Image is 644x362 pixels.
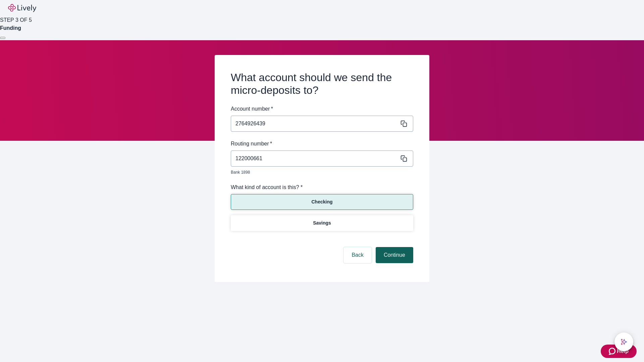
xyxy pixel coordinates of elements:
[343,247,372,263] button: Back
[621,339,627,345] svg: Lively AI Assistant
[614,333,633,351] button: chat
[601,345,637,358] button: Zendesk support iconHelp
[231,105,273,113] label: Account number
[231,183,303,191] label: What kind of account is this? *
[399,154,409,163] button: Copy message content to clipboard
[376,247,413,263] button: Continue
[617,347,629,355] span: Help
[231,140,272,148] label: Routing number
[231,169,409,175] p: Bank 1898
[231,194,413,210] button: Checking
[399,119,409,128] button: Copy message content to clipboard
[609,347,617,355] svg: Zendesk support icon
[400,120,407,127] svg: Copy to clipboard
[231,215,413,231] button: Savings
[311,198,332,205] p: Checking
[8,4,36,12] img: Lively
[313,220,331,227] p: Savings
[400,155,407,162] svg: Copy to clipboard
[231,71,413,97] h2: What account should we send the micro-deposits to?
